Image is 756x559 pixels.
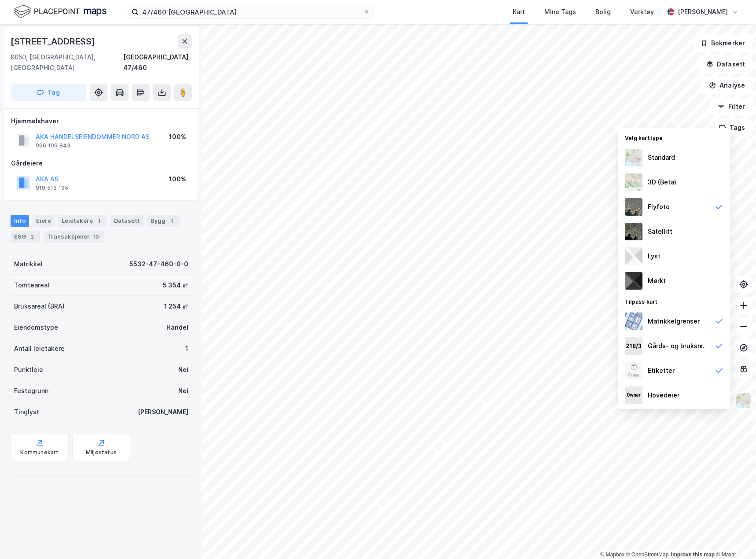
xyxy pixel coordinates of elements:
[699,55,752,73] button: Datasett
[625,386,642,404] img: majorOwner.b5e170eddb5c04bfeeff.jpeg
[735,392,752,409] img: Z
[185,343,188,354] div: 1
[513,7,525,17] div: Kart
[138,407,188,417] div: [PERSON_NAME]
[625,223,642,240] img: 9k=
[139,5,363,18] input: Søk på adresse, matrikkel, gårdeiere, leietakere eller personer
[92,232,101,241] div: 10
[712,517,756,559] div: Kontrollprogram for chat
[648,177,676,188] div: 3D (Beta)
[625,247,642,265] img: luj3wr1y2y3+OchiMxRmMxRlscgabnMEmZ7DJGWxyBpucwSZnsMkZbHIGm5zBJmewyRlscgabnMEmZ7DJGWxyBpucwSZnsMkZ...
[11,116,191,126] div: Hjemmelshaver
[95,217,103,225] div: 1
[595,7,611,17] div: Bolig
[544,7,576,17] div: Mine Tags
[14,322,58,333] div: Eiendomstype
[648,365,675,376] div: Etiketter
[14,386,48,396] div: Festegrunn
[625,198,642,216] img: Z
[36,184,68,191] div: 919 513 195
[36,142,70,149] div: 996 199 843
[11,34,97,48] div: [STREET_ADDRESS]
[625,313,642,330] img: cadastreBorders.cfe08de4b5ddd52a10de.jpeg
[147,215,180,227] div: Bygg
[167,217,176,225] div: 1
[28,232,37,241] div: 2
[129,259,188,269] div: 5532-47-460-0-0
[166,322,188,333] div: Handel
[169,174,186,184] div: 100%
[164,301,188,312] div: 1 254 ㎡
[626,552,669,558] a: OpenStreetMap
[14,4,106,19] img: logo.f888ab2527a4732fd821a326f86c7f29.svg
[11,52,123,73] div: 9050, [GEOGRAPHIC_DATA], [GEOGRAPHIC_DATA]
[14,364,43,375] div: Punktleie
[14,259,43,269] div: Matrikkel
[648,276,666,286] div: Mørkt
[600,552,624,558] a: Mapbox
[11,84,86,101] button: Tag
[14,407,39,417] div: Tinglyst
[625,149,642,166] img: Z
[678,7,728,17] div: [PERSON_NAME]
[625,337,642,355] img: cadastreKeys.547ab17ec502f5a4ef2b.jpeg
[648,202,670,212] div: Flyfoto
[625,173,642,191] img: Z
[710,98,752,115] button: Filter
[648,316,700,327] div: Matrikkelgrenser
[14,343,65,354] div: Antall leietakere
[648,251,661,261] div: Lyst
[178,364,188,375] div: Nei
[169,132,186,142] div: 100%
[178,386,188,396] div: Nei
[630,7,654,17] div: Verktøy
[648,390,679,401] div: Hovedeier
[44,231,104,243] div: Transaksjoner
[11,158,191,169] div: Gårdeiere
[701,77,752,94] button: Analyse
[110,215,143,227] div: Datasett
[712,119,752,136] button: Tags
[123,52,192,73] div: [GEOGRAPHIC_DATA], 47/460
[58,215,107,227] div: Leietakere
[86,449,117,456] div: Miljøstatus
[618,129,730,145] div: Velg karttype
[618,293,730,309] div: Tilpass kart
[712,517,756,559] iframe: Chat Widget
[648,152,675,163] div: Standard
[14,280,49,291] div: Tomteareal
[693,34,752,52] button: Bokmerker
[11,215,29,227] div: Info
[648,341,705,351] div: Gårds- og bruksnr.
[625,362,642,379] img: Z
[11,231,40,243] div: ESG
[163,280,188,291] div: 5 354 ㎡
[671,552,715,558] a: Improve this map
[648,226,672,237] div: Satellitt
[625,272,642,290] img: nCdM7BzjoCAAAAAElFTkSuQmCC
[20,449,59,456] div: Kommunekart
[14,301,65,312] div: Bruksareal (BRA)
[33,215,55,227] div: Eiere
